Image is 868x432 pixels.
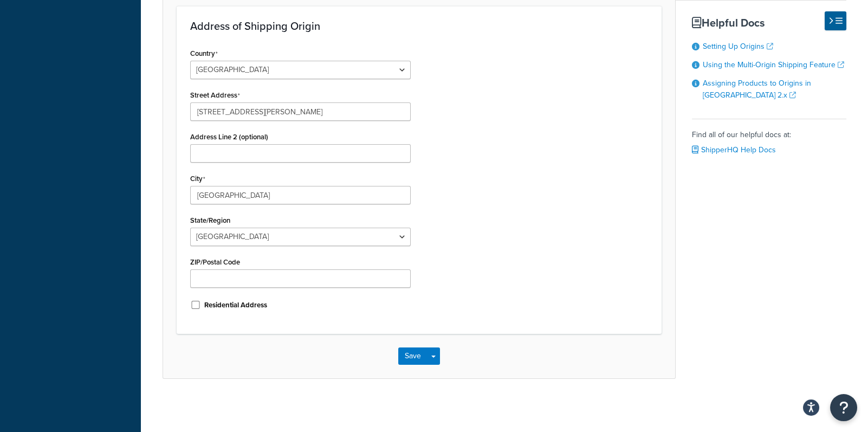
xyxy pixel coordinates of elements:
[703,78,811,101] a: Assigning Products to Origins in [GEOGRAPHIC_DATA] 2.x
[190,49,218,58] label: Country
[190,175,205,183] label: City
[190,20,648,32] h3: Address of Shipping Origin
[190,91,240,100] label: Street Address
[190,258,240,266] label: ZIP/Postal Code
[190,216,230,224] label: State/Region
[830,394,857,421] button: Open Resource Center
[692,119,847,158] div: Find all of our helpful docs at:
[825,11,846,30] button: Hide Help Docs
[204,300,267,310] label: Residential Address
[692,17,847,29] h3: Helpful Docs
[703,59,844,70] a: Using the Multi-Origin Shipping Feature
[398,347,427,365] button: Save
[692,144,776,156] a: ShipperHQ Help Docs
[190,133,268,141] label: Address Line 2 (optional)
[703,41,773,52] a: Setting Up Origins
